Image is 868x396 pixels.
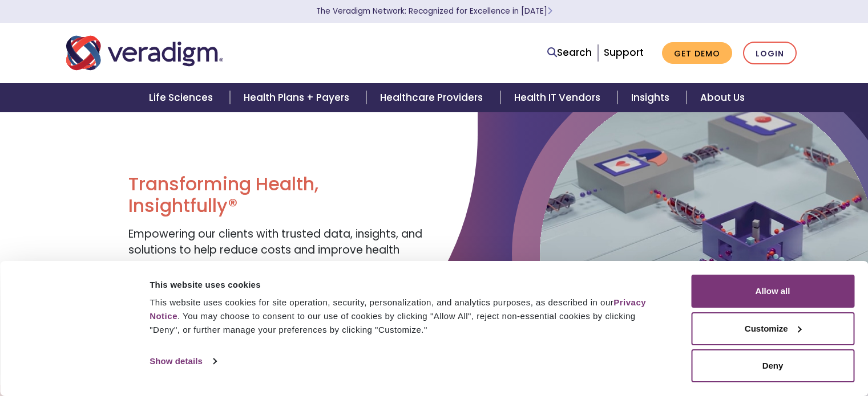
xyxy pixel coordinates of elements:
[500,83,617,112] a: Health IT Vendors
[604,46,644,59] a: Support
[662,42,732,64] a: Get Demo
[366,83,500,112] a: Healthcare Providers
[150,278,665,292] div: This website uses cookies
[547,6,552,17] span: Learn More
[547,45,592,60] a: Search
[230,83,366,112] a: Health Plans + Payers
[691,275,854,308] button: Allow all
[617,83,687,112] a: Insights
[128,173,425,217] h1: Transforming Health, Insightfully®
[150,296,665,337] div: This website uses cookies for site operation, security, personalization, and analytics purposes, ...
[691,349,854,382] button: Deny
[150,353,216,370] a: Show details
[128,226,422,274] span: Empowering our clients with trusted data, insights, and solutions to help reduce costs and improv...
[135,83,230,112] a: Life Sciences
[743,42,797,65] a: Login
[316,6,552,17] a: The Veradigm Network: Recognized for Excellence in [DATE]Learn More
[66,34,223,72] img: Veradigm logo
[691,312,854,345] button: Customize
[687,83,758,112] a: About Us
